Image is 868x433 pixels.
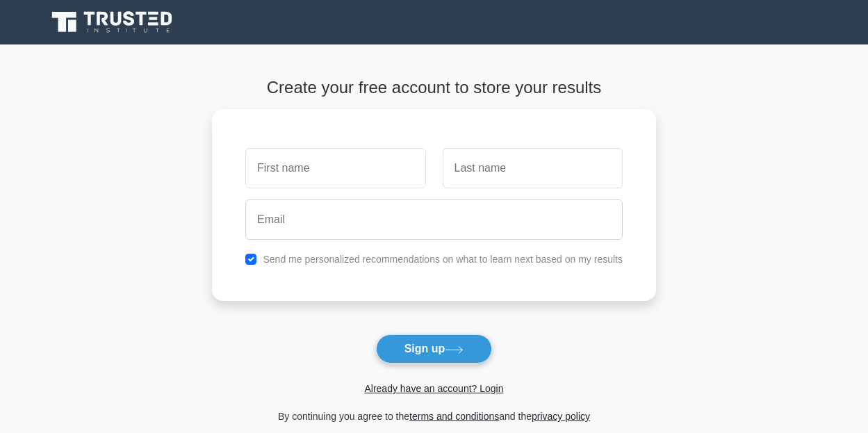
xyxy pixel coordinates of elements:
[245,199,623,240] input: Email
[443,148,623,188] input: Last name
[245,148,425,188] input: First name
[212,78,656,98] h4: Create your free account to store your results
[263,254,623,265] label: Send me personalized recommendations on what to learn next based on my results
[364,383,503,394] a: Already have an account? Login
[409,411,499,422] a: terms and conditions
[532,411,590,422] a: privacy policy
[204,408,664,425] div: By continuing you agree to the and the
[376,334,493,363] button: Sign up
